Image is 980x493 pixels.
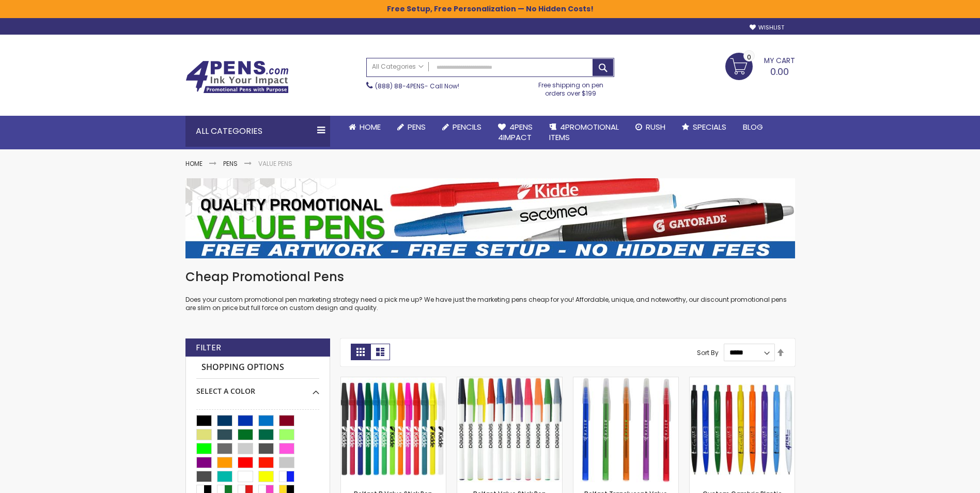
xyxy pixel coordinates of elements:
[196,379,319,396] div: Select A Color
[367,58,429,75] a: All Categories
[674,116,735,138] a: Specials
[735,116,771,138] a: Blog
[185,178,795,258] img: Value Pens
[408,121,426,132] span: Pens
[453,121,481,132] span: Pencils
[185,116,330,147] div: All Categories
[340,116,389,138] a: Home
[185,269,795,285] h1: Cheap Promotional Pens
[223,159,238,168] a: Pens
[372,63,424,71] span: All Categories
[360,121,381,132] span: Home
[498,121,533,143] span: 4Pens 4impact
[690,377,795,482] img: Custom Cambria Plastic Retractable Ballpoint Pen - Monochromatic Body Color
[646,121,665,132] span: Rush
[185,60,289,94] img: 4Pens Custom Pens and Promotional Products
[549,121,619,143] span: 4PROMOTIONAL ITEMS
[627,116,674,138] a: Rush
[196,357,319,379] strong: Shopping Options
[725,53,795,79] a: 0.00 0
[457,377,562,386] a: Belfast Value Stick Pen
[258,159,292,168] strong: Value Pens
[490,116,541,149] a: 4Pens4impact
[341,377,446,482] img: Belfast B Value Stick Pen
[389,116,434,138] a: Pens
[770,65,789,78] span: 0.00
[693,121,726,132] span: Specials
[541,116,627,149] a: 4PROMOTIONALITEMS
[185,269,795,313] div: Does your custom promotional pen marketing strategy need a pick me up? We have just the marketing...
[375,82,425,90] a: (888) 88-4PENS
[457,377,562,482] img: Belfast Value Stick Pen
[341,377,446,386] a: Belfast B Value Stick Pen
[573,377,678,482] img: Belfast Translucent Value Stick Pen
[750,24,784,32] a: Wishlist
[434,116,490,138] a: Pencils
[527,77,614,98] div: Free shipping on pen orders over $199
[351,344,370,360] strong: Grid
[196,342,221,353] strong: Filter
[573,377,678,386] a: Belfast Translucent Value Stick Pen
[375,82,459,90] span: - Call Now!
[743,121,763,132] span: Blog
[185,159,203,168] a: Home
[747,52,751,62] span: 0
[690,377,795,386] a: Custom Cambria Plastic Retractable Ballpoint Pen - Monochromatic Body Color
[697,348,719,357] label: Sort By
